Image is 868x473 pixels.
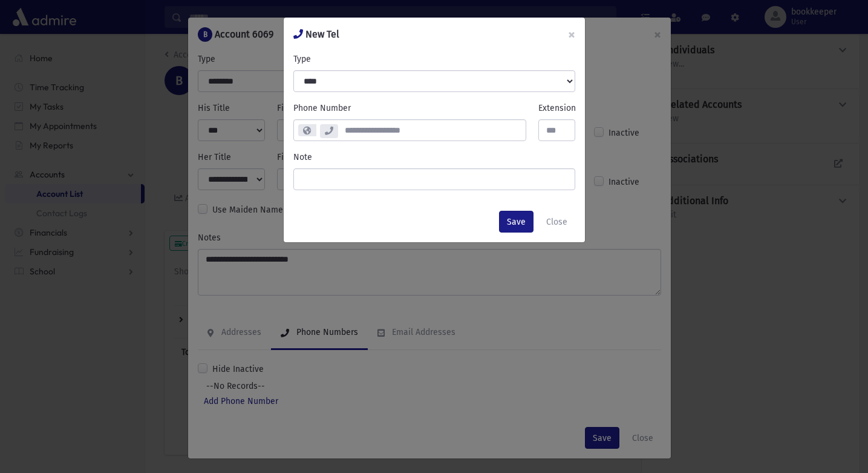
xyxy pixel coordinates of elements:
button: Save [499,211,534,233]
label: Type [293,53,311,65]
label: Phone Number [293,102,351,114]
button: Close [538,211,575,233]
button: × [558,18,585,51]
label: Note [293,151,312,164]
h6: New Tel [293,27,339,42]
label: Extension [538,102,576,114]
